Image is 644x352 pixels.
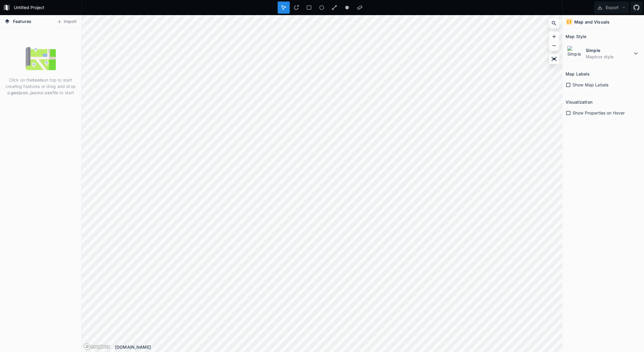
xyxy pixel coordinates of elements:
[54,17,80,27] button: Import
[5,77,77,96] p: Click on the on top to start creating features or drag and drop a , or file to start
[586,53,632,60] dd: Mapbox style
[29,90,40,95] strong: .json
[33,77,43,82] strong: tools
[10,90,28,95] strong: .geojson
[594,2,629,14] button: Export
[572,82,608,88] span: Show Map Labels
[13,18,31,24] span: Features
[567,46,583,61] img: Simple
[566,32,586,41] h2: Map Style
[26,44,56,74] img: empty
[586,47,632,53] dt: Simple
[566,97,592,107] h2: Visualization
[574,19,610,25] h4: Map and Visuals
[572,110,625,116] span: Show Properties on Hover
[566,69,590,79] h2: Map Labels
[44,90,53,95] strong: .csv
[84,343,110,350] a: Mapbox logo
[115,344,562,350] div: [DOMAIN_NAME]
